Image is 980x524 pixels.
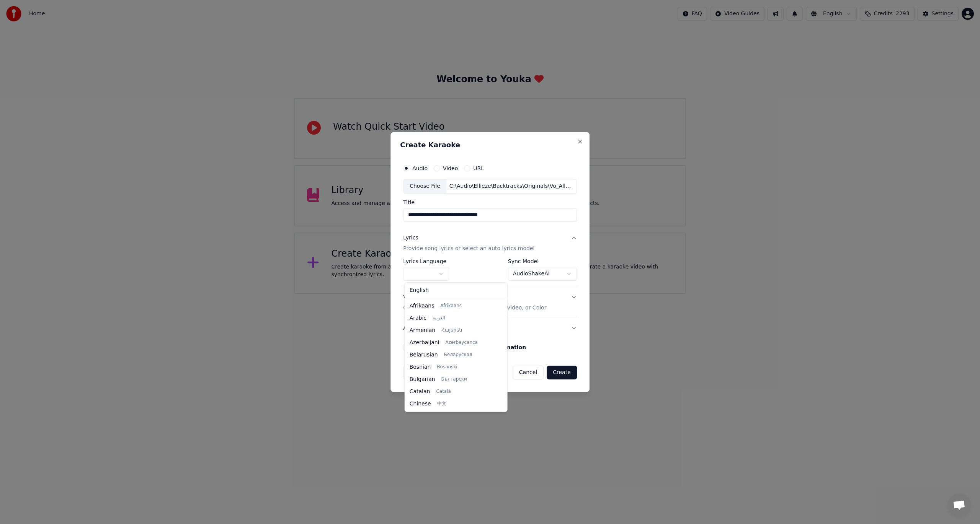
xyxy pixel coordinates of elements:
[441,303,462,309] span: Afrikaans
[410,339,439,347] span: Azerbaijani
[410,314,426,322] span: Arabic
[410,376,435,383] span: Bulgarian
[441,376,467,382] span: Български
[437,401,446,407] span: 中文
[446,340,478,346] span: Azərbaycanca
[433,315,445,321] span: العربية
[436,389,451,395] span: Català
[410,388,430,395] span: Catalan
[410,302,434,310] span: Afrikaans
[437,364,457,370] span: Bosanski
[444,352,472,358] span: Беларуская
[441,327,462,334] span: Հայերեն
[410,327,436,334] span: Armenian
[410,286,429,294] span: English
[410,400,431,408] span: Chinese
[410,363,431,371] span: Bosnian
[410,351,438,359] span: Belarusian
